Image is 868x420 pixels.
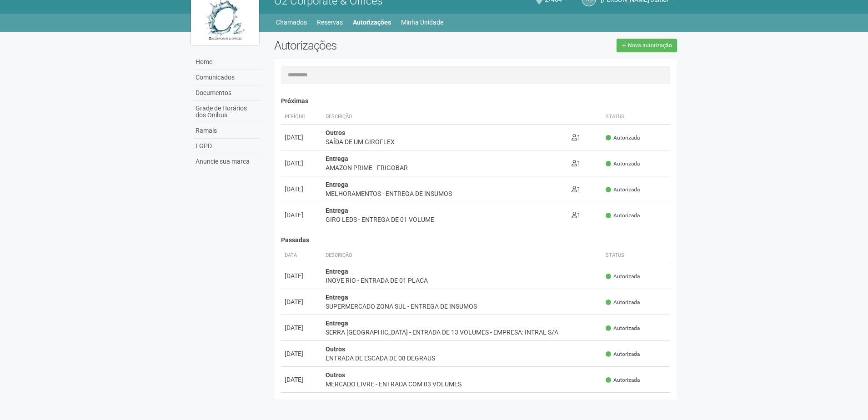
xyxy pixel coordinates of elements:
a: Documentos [193,85,261,101]
th: Status [602,248,670,263]
strong: Entrega [326,320,348,327]
div: SERRA [GEOGRAPHIC_DATA] - ENTRADA DE 13 VOLUMES - EMPRESA: INTRAL S/A [326,328,599,337]
div: [DATE] [285,349,318,358]
a: Grade de Horários dos Ônibus [193,101,261,123]
a: LGPD [193,139,261,154]
div: GIRO LEDS - ENTREGA DE 01 VOLUME [326,215,564,224]
span: Nova autorização [628,42,672,49]
strong: Entrega [326,268,348,275]
span: 1 [572,160,581,167]
a: Chamados [276,16,307,29]
div: [DATE] [285,159,318,168]
div: [DATE] [285,375,318,384]
a: Home [193,55,261,70]
th: Descrição [322,110,568,125]
strong: Entrega [326,207,348,214]
div: ENTRADA DE ESCADA DE 08 DEGRAUS [326,354,599,363]
span: Autorizada [606,273,640,280]
span: Autorizada [606,376,640,384]
div: AMAZON PRIME - FRIGOBAR [326,163,564,172]
a: Ramais [193,123,261,139]
span: Autorizada [606,350,640,358]
span: Autorizada [606,325,640,332]
span: Autorizada [606,134,640,142]
div: [DATE] [285,297,318,306]
h4: Passadas [281,237,671,244]
span: 1 [572,134,581,141]
div: [DATE] [285,185,318,194]
strong: Entrega [326,294,348,301]
div: SUPERMERCADO ZONA SUL - ENTREGA DE INSUMOS [326,302,599,311]
div: [DATE] [285,323,318,332]
span: 1 [572,211,581,219]
span: Autorizada [606,299,640,306]
th: Status [602,110,670,125]
a: Autorizações [353,16,391,29]
th: Descrição [322,248,602,263]
strong: Outros [326,371,345,379]
a: Comunicados [193,70,261,85]
span: Autorizada [606,186,640,194]
strong: Outros [326,345,345,353]
a: Reservas [317,16,343,29]
strong: Entrega [326,155,348,162]
h4: Próximas [281,98,671,105]
a: Minha Unidade [401,16,443,29]
span: Autorizada [606,160,640,168]
div: [DATE] [285,210,318,220]
strong: Entrega [326,181,348,188]
h2: Autorizações [274,39,469,52]
a: Anuncie sua marca [193,154,261,169]
div: MERCADO LIVRE - ENTRADA COM 03 VOLUMES [326,380,599,389]
div: [DATE] [285,271,318,280]
div: MELHORAMENTOS - ENTREGA DE INSUMOS [326,189,564,198]
span: 1 [572,185,581,193]
span: Autorizada [606,212,640,220]
div: INOVE RIO - ENTRADA DE 01 PLACA [326,276,599,285]
strong: Outros [326,129,345,136]
th: Período [281,110,322,125]
th: Data [281,248,322,263]
div: [DATE] [285,133,318,142]
a: Nova autorização [617,39,677,52]
div: SAÍDA DE UM GIROFLEX [326,137,564,146]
